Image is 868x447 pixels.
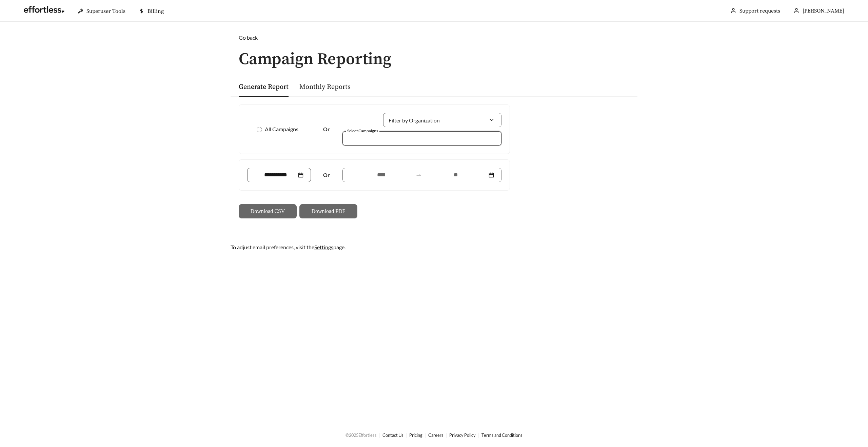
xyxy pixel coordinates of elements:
[481,432,522,438] a: Terms and Conditions
[739,7,780,14] a: Support requests
[323,172,330,178] strong: Or
[449,432,476,438] a: Privacy Policy
[346,432,377,438] span: © 2025 Effortless
[231,244,346,250] span: To adjust email preferences, visit the page.
[428,432,443,438] a: Careers
[299,204,357,218] button: Download PDF
[382,432,403,438] a: Contact Us
[416,172,422,178] span: swap-right
[86,8,125,15] span: Superuser Tools
[147,8,164,15] span: Billing
[323,126,330,132] strong: Or
[314,244,333,250] a: Settings
[416,172,422,178] span: to
[803,7,844,14] span: [PERSON_NAME]
[409,432,422,438] a: Pricing
[262,125,301,133] span: All Campaigns
[239,204,297,218] button: Download CSV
